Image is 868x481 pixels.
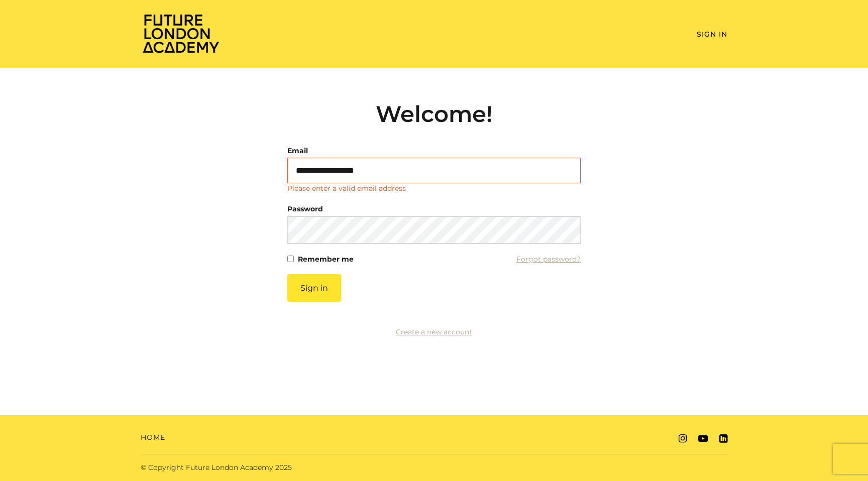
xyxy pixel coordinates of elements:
div: © Copyright Future London Academy 2025 [133,462,434,473]
p: Please enter a valid email address [287,183,406,194]
label: Password [287,202,323,216]
a: Forgot password? [516,252,581,266]
button: Sign in [287,274,341,302]
a: Home [141,432,165,443]
label: Remember me [298,252,354,266]
a: Sign In [697,30,727,39]
img: Home Page [141,13,221,54]
a: Create a new account [396,327,472,336]
h2: Welcome! [287,100,581,128]
label: Email [287,144,308,158]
